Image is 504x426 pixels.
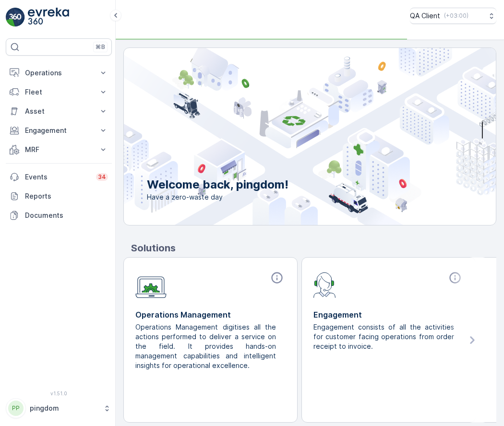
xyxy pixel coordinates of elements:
p: Operations [25,68,93,78]
button: Operations [6,63,112,83]
p: Engagement [25,126,93,135]
p: Welcome back, pingdom! [147,177,288,192]
p: Reports [25,191,108,201]
button: MRF [6,140,112,159]
p: Fleet [25,87,93,97]
p: Documents [25,211,108,220]
p: ⌘B [96,43,105,51]
img: logo_light-DOdMpM7g.png [28,8,69,27]
p: Engagement [313,309,464,320]
div: PP [8,401,24,416]
span: v 1.51.0 [6,390,112,396]
button: Engagement [6,121,112,140]
a: Documents [6,206,112,225]
p: MRF [25,145,93,154]
p: Events [25,172,90,182]
p: Solutions [131,241,496,255]
button: Fleet [6,83,112,102]
img: module-icon [135,271,167,298]
a: Reports [6,187,112,206]
p: Operations Management [135,309,286,320]
p: Operations Management digitises all the actions performed to deliver a service on the field. It p... [135,322,278,370]
button: PPpingdom [6,398,112,418]
p: 34 [98,173,106,181]
button: Asset [6,102,112,121]
button: QA Client(+03:00) [410,8,496,24]
img: logo [6,8,25,27]
p: Asset [25,106,93,116]
a: Events34 [6,167,112,187]
p: ( +03:00 ) [444,12,468,20]
img: module-icon [313,271,336,298]
p: QA Client [410,11,440,21]
p: Engagement consists of all the activities for customer facing operations from order receipt to in... [313,322,456,351]
p: pingdom [30,403,98,413]
img: city illustration [81,48,496,225]
span: Have a zero-waste day [147,192,288,202]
